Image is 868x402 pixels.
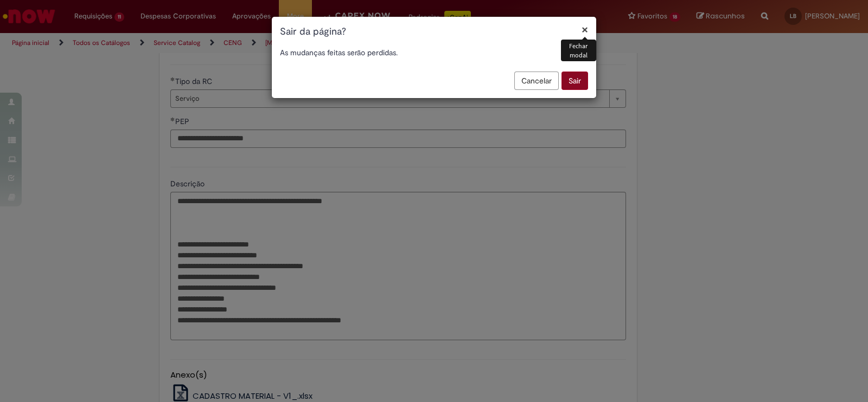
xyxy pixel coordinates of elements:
[582,24,588,35] button: Fechar modal
[280,47,588,58] p: As mudanças feitas serão perdidas.
[561,72,588,90] button: Sair
[514,72,559,90] button: Cancelar
[561,40,596,61] div: Fechar modal
[280,25,588,39] h1: Sair da página?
